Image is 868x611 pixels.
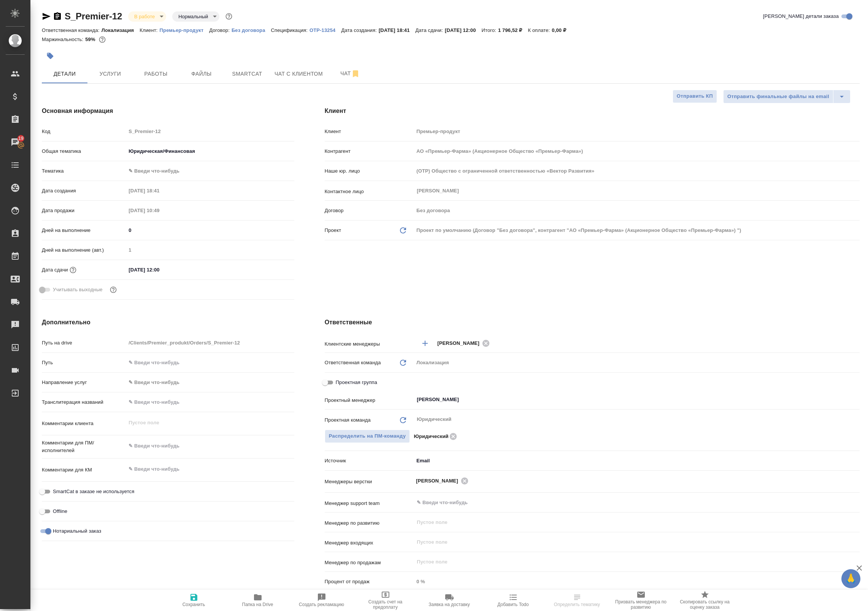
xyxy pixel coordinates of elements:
[126,205,192,216] input: Пустое поле
[42,106,294,116] h4: Основная информация
[2,133,29,152] a: 19
[325,148,414,155] p: Контрагент
[53,12,62,21] button: Скопировать ссылку
[242,602,273,607] span: Папка на Drive
[437,340,484,347] span: [PERSON_NAME]
[65,11,122,21] a: S_Premier-12
[336,379,377,386] span: Проектная группа
[855,399,857,400] button: Open
[42,187,126,195] p: Дата создания
[209,27,232,33] p: Договор:
[678,599,732,610] span: Скопировать ссылку на оценку заказа
[126,165,294,178] div: ✎ Введи что-нибудь
[325,106,860,116] h4: Клиент
[102,27,140,33] p: Локализация
[68,265,78,275] button: Если добавить услуги и заполнить их объемом, то дата рассчитается автоматически
[414,433,448,440] p: Юридический
[855,343,857,344] button: Open
[325,188,414,195] p: Контактное лицо
[723,90,833,103] button: Отправить финальные файлы на email
[351,69,360,78] svg: Отписаться
[416,477,463,485] span: [PERSON_NAME]
[414,356,860,369] div: Локализация
[108,285,118,295] button: Выбери, если сб и вс нужно считать рабочими днями для выполнения заказа.
[677,92,713,101] span: Отправить КП
[445,27,482,33] p: [DATE] 12:00
[226,590,290,611] button: Папка на Drive
[428,602,470,607] span: Заявка на доставку
[325,559,414,567] p: Менеджер по продажам
[140,27,159,33] p: Клиент:
[437,338,492,348] div: [PERSON_NAME]
[42,227,126,234] p: Дней на выполнение
[417,590,481,611] button: Заявка на доставку
[844,571,857,587] span: 🙏
[414,205,860,216] input: Пустое поле
[763,13,839,20] span: [PERSON_NAME] детали заказа
[414,224,860,237] div: Проект по умолчанию (Договор "Без договора", контрагент "АО «Премьер-Фарма» (Акционерное Общество...
[379,27,416,33] p: [DATE] 18:41
[53,508,67,515] span: Offline
[53,488,134,495] span: SmartCat в заказе не используется
[614,599,668,610] span: Призвать менеджера по развитию
[172,11,219,22] div: В работе
[325,430,410,443] button: Распределить на ПМ-команду
[552,27,572,33] p: 0,00 ₽
[528,27,552,33] p: К оплате:
[42,148,126,155] p: Общая тематика
[414,165,860,176] input: Пустое поле
[126,264,192,275] input: ✎ Введи что-нибудь
[160,27,209,33] p: Премьер-продукт
[416,498,832,507] input: ✎ Введи что-нибудь
[414,146,860,157] input: Пустое поле
[673,90,717,103] button: Отправить КП
[841,569,860,588] button: 🙏
[126,337,294,348] input: Пустое поле
[498,27,528,33] p: 1 796,52 ₽
[42,379,126,386] p: Направление услуг
[42,266,68,274] p: Дата сдачи
[42,12,51,21] button: Скопировать ссылку для ЯМессенджера
[160,27,209,33] a: Премьер-продукт
[325,207,414,214] p: Договор
[271,27,309,33] p: Спецификация:
[126,397,294,408] input: ✎ Введи что-нибудь
[182,602,205,607] span: Сохранить
[325,397,414,404] p: Проектный менеджер
[416,518,842,527] input: Пустое поле
[162,590,226,611] button: Сохранить
[325,416,371,424] p: Проектная команда
[126,126,294,137] input: Пустое поле
[481,590,545,611] button: Добавить Todo
[325,167,414,175] p: Наше юр. лицо
[126,225,294,236] input: ✎ Введи что-нибудь
[325,500,414,507] p: Менеджер support team
[229,69,265,79] span: Smartcat
[42,439,126,454] p: Комментарии для ПМ/исполнителей
[128,11,166,22] div: В работе
[609,590,673,611] button: Призвать менеджера по развитию
[325,227,341,234] p: Проект
[42,246,126,254] p: Дней на выполнение (авт.)
[42,48,59,64] button: Добавить тэг
[855,502,857,503] button: Open
[416,538,842,547] input: Пустое поле
[325,318,860,327] h4: Ответственные
[42,167,126,175] p: Тематика
[325,340,414,348] p: Клиентские менеджеры
[554,602,600,607] span: Определить тематику
[414,454,860,467] div: Email
[126,244,294,256] input: Пустое поле
[325,128,414,135] p: Клиент
[53,286,103,294] span: Учитывать выходные
[42,466,126,474] p: Комментарии для КМ
[497,602,528,607] span: Добавить Todo
[42,420,126,427] p: Комментарии клиента
[354,590,417,611] button: Создать счет на предоплату
[183,69,220,79] span: Файлы
[42,398,126,406] p: Транслитерация названий
[126,357,294,368] input: ✎ Введи что-нибудь
[299,602,344,607] span: Создать рекламацию
[224,11,234,21] button: Доп статусы указывают на важность/срочность заказа
[416,27,445,33] p: Дата сдачи:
